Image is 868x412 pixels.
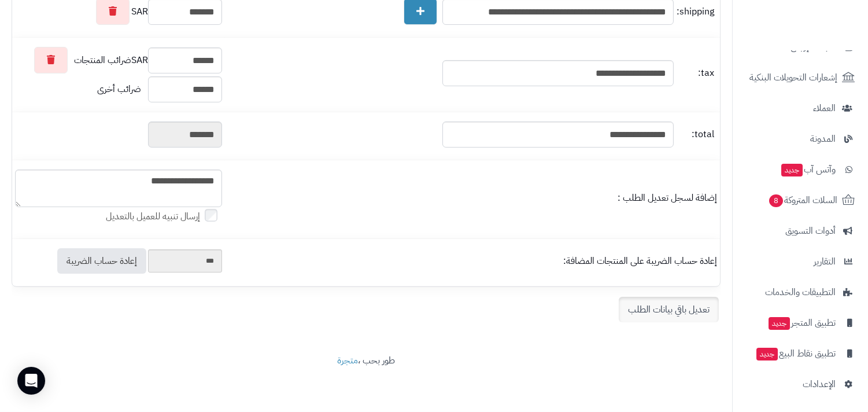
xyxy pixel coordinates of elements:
span: جديد [756,348,778,360]
span: السلات المتروكة [768,192,837,208]
span: العملاء [813,100,836,116]
span: أدوات التسويق [785,223,836,239]
label: إرسال تنبيه للعميل بالتعديل [106,210,222,223]
span: جديد [781,164,803,176]
span: التقارير [814,253,836,270]
div: إضافة لسجل تعديل الطلب : [228,192,717,205]
div: Open Intercom Messenger [17,367,45,395]
span: shipping: [677,5,714,19]
span: total: [677,128,714,141]
a: تعديل باقي بيانات الطلب [619,297,719,322]
span: تطبيق المتجر [767,315,836,331]
span: جديد [769,317,790,330]
a: أدوات التسويق [740,217,861,245]
span: المدونة [810,131,836,147]
span: ضرائب المنتجات [74,54,131,67]
div: SAR [15,47,222,73]
a: إعادة حساب الضريبة [57,248,146,274]
a: التطبيقات والخدمات [740,278,861,306]
a: متجرة [337,354,358,367]
span: tax: [677,67,714,80]
span: ضرائب أخرى [97,82,141,96]
a: إشعارات التحويلات البنكية [740,64,861,91]
img: logo-2.png [789,32,857,57]
a: العملاء [740,94,861,122]
span: التطبيقات والخدمات [765,284,836,300]
a: التقارير [740,248,861,275]
a: تطبيق نقاط البيعجديد [740,340,861,367]
input: إرسال تنبيه للعميل بالتعديل [205,209,217,222]
a: تطبيق المتجرجديد [740,309,861,337]
span: تطبيق نقاط البيع [755,345,836,362]
span: وآتس آب [780,161,836,178]
div: إعادة حساب الضريبة على المنتجات المضافة: [228,255,717,268]
span: الإعدادات [803,376,836,392]
a: الإعدادات [740,370,861,398]
span: 8 [769,194,783,207]
span: إشعارات التحويلات البنكية [749,69,837,86]
a: وآتس آبجديد [740,156,861,183]
a: السلات المتروكة8 [740,186,861,214]
a: المدونة [740,125,861,153]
